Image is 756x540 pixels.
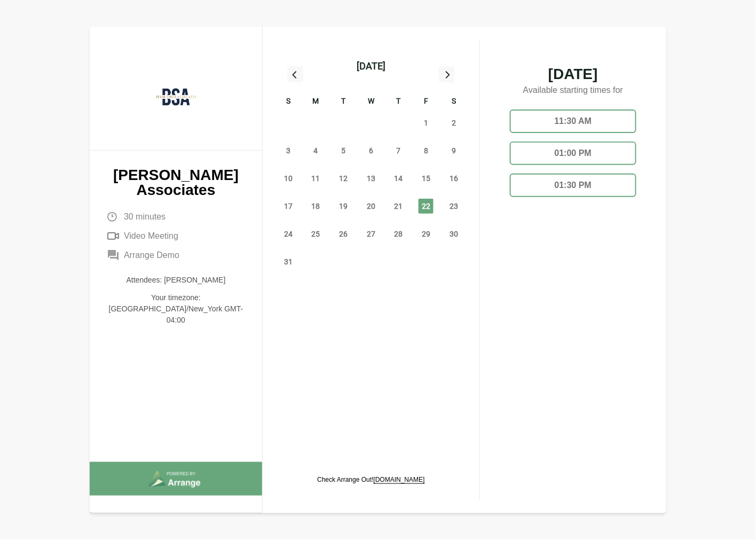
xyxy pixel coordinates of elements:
[501,82,645,101] p: Available starting times for
[107,292,245,326] p: Your timezone: [GEOGRAPHIC_DATA]/New_York GMT-04:00
[391,143,406,158] span: Thursday, August 7, 2025
[364,143,379,158] span: Wednesday, August 6, 2025
[281,143,296,158] span: Sunday, August 3, 2025
[385,95,413,109] div: T
[124,249,179,262] span: Arrange Demo
[419,199,434,214] span: Friday, August 22, 2025
[446,115,461,130] span: Saturday, August 2, 2025
[510,109,636,133] div: 11:30 AM
[336,199,351,214] span: Tuesday, August 19, 2025
[510,142,636,165] div: 01:00 PM
[391,171,406,186] span: Thursday, August 14, 2025
[364,171,379,186] span: Wednesday, August 13, 2025
[336,226,351,241] span: Tuesday, August 26, 2025
[281,226,296,241] span: Sunday, August 24, 2025
[107,168,245,198] p: [PERSON_NAME] Associates
[329,95,357,109] div: T
[309,199,324,214] span: Monday, August 18, 2025
[364,226,379,241] span: Wednesday, August 27, 2025
[309,143,324,158] span: Monday, August 4, 2025
[107,275,245,286] p: Attendees: [PERSON_NAME]
[391,199,406,214] span: Thursday, August 21, 2025
[357,95,385,109] div: W
[274,95,302,109] div: S
[281,199,296,214] span: Sunday, August 17, 2025
[501,67,645,82] span: [DATE]
[357,59,385,74] div: [DATE]
[364,199,379,214] span: Wednesday, August 20, 2025
[302,95,330,109] div: M
[374,476,425,483] a: [DOMAIN_NAME]
[309,171,324,186] span: Monday, August 11, 2025
[317,475,424,484] p: Check Arrange Out!
[309,226,324,241] span: Monday, August 25, 2025
[446,143,461,158] span: Saturday, August 9, 2025
[336,171,351,186] span: Tuesday, August 12, 2025
[124,230,178,242] span: Video Meeting
[336,143,351,158] span: Tuesday, August 5, 2025
[281,254,296,269] span: Sunday, August 31, 2025
[510,174,636,197] div: 01:30 PM
[419,171,434,186] span: Friday, August 15, 2025
[391,226,406,241] span: Thursday, August 28, 2025
[446,226,461,241] span: Saturday, August 30, 2025
[281,171,296,186] span: Sunday, August 10, 2025
[440,95,468,109] div: S
[446,199,461,214] span: Saturday, August 23, 2025
[419,143,434,158] span: Friday, August 8, 2025
[124,210,166,223] span: 30 minutes
[446,171,461,186] span: Saturday, August 16, 2025
[419,226,434,241] span: Friday, August 29, 2025
[413,95,440,109] div: F
[419,115,434,130] span: Friday, August 1, 2025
